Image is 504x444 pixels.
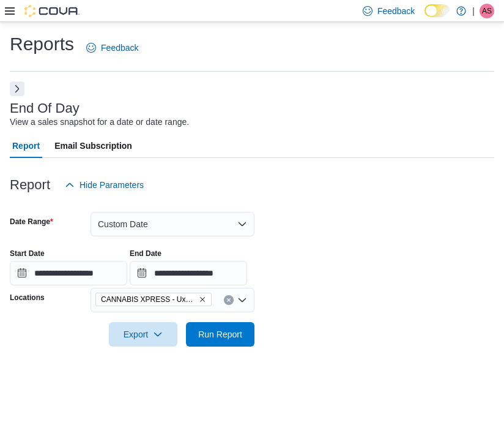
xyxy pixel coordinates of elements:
[101,42,138,54] span: Feedback
[10,178,50,192] h3: Report
[54,134,132,158] span: Email Subscription
[101,293,196,306] span: CANNABIS XPRESS - Uxbridge ([GEOGRAPHIC_DATA])
[116,322,170,347] span: Export
[91,212,254,236] button: Custom Date
[480,4,494,18] div: Amanda Styka
[130,249,161,258] label: End Date
[472,4,475,18] p: |
[10,249,45,258] label: Start Date
[130,261,247,285] input: Press the down key to open a popover containing a calendar.
[10,32,74,56] h1: Reports
[10,293,45,303] label: Locations
[10,81,24,96] button: Next
[10,101,80,116] h3: End Of Day
[81,36,143,60] a: Feedback
[198,328,242,341] span: Run Report
[237,295,247,305] button: Open list of options
[10,116,189,129] div: View a sales snapshot for a date or date range.
[424,4,450,17] input: Dark Mode
[109,322,177,347] button: Export
[10,217,53,227] label: Date Range
[199,296,206,303] button: Remove CANNABIS XPRESS - Uxbridge (Reach Street) from selection in this group
[12,134,40,158] span: Report
[80,179,144,191] span: Hide Parameters
[60,173,149,197] button: Hide Parameters
[482,4,492,18] span: AS
[95,293,212,306] span: CANNABIS XPRESS - Uxbridge (Reach Street)
[24,5,80,17] img: Cova
[10,261,127,285] input: Press the down key to open a popover containing a calendar.
[224,295,234,305] button: Clear input
[377,5,415,17] span: Feedback
[186,322,254,347] button: Run Report
[424,17,425,18] span: Dark Mode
